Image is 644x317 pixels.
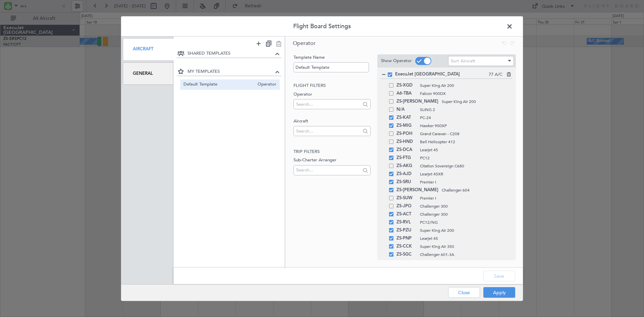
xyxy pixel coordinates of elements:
[420,147,512,153] span: Learjet 45
[396,186,438,194] span: ZS-[PERSON_NAME]
[187,50,274,57] span: SHARED TEMPLATES
[123,62,173,85] div: General
[396,129,417,138] span: ZS-POH
[381,58,412,64] label: Show Operator
[121,16,523,36] header: Flight Board Settings
[451,58,475,64] span: Sort Aircraft
[293,148,370,155] h2: Trip filters
[396,226,417,234] span: ZS-PZU
[296,126,360,136] input: Search...
[396,202,417,210] span: ZS-JPO
[123,38,173,60] div: Aircraft
[396,210,417,218] span: ZS-ACT
[396,242,417,250] span: ZS-CCK
[420,195,512,201] span: Premier I
[396,170,417,178] span: ZS-AJD
[396,138,417,146] span: ZS-HND
[420,163,512,169] span: Citation Sovereign C680
[420,251,512,257] span: Challenger 601-3A
[293,157,370,164] label: Sub-Charter Arranger
[420,243,512,249] span: Super King Air 350
[420,235,512,241] span: Learjet 45
[420,179,512,185] span: Premier I
[187,68,274,75] span: MY TEMPLATES
[293,39,316,47] span: Operator
[396,113,417,121] span: ZS-KAT
[483,287,515,298] button: Apply
[293,54,370,61] label: Template Name
[396,218,417,226] span: ZS-RVL
[420,130,512,137] span: Grand Caravan - C208
[420,82,512,88] span: Super King Air 200
[420,90,512,96] span: Falcon 900DX
[396,81,417,89] span: ZS-XGD
[293,83,370,89] h2: Flight filters
[396,89,417,97] span: A6-TBA
[296,99,360,109] input: Search...
[293,91,370,98] label: Operator
[420,139,512,145] span: Bell Helicopter 412
[396,162,417,170] span: ZS-AKG
[489,71,502,78] span: 77 A/C
[396,258,417,266] span: G-SYLJ
[420,203,512,209] span: Challenger 300
[396,121,417,129] span: ZS-MIG
[293,118,370,124] label: Aircraft
[420,171,512,177] span: Learjet 45XR
[396,250,417,258] span: ZS-SGC
[396,194,417,202] span: ZS-SUW
[420,122,512,128] span: Hawker 900XP
[396,234,417,242] span: ZS-PNP
[420,114,512,120] span: PC-24
[420,259,512,265] span: Legacy 600
[420,106,512,112] span: SLING 2
[296,165,360,175] input: Search...
[396,154,417,162] span: ZS-FTG
[420,219,512,225] span: PC12/NG
[254,81,276,88] span: Operator
[395,71,489,78] span: ExecuJet [GEOGRAPHIC_DATA]
[420,155,512,161] span: PC12
[396,105,417,113] span: N/A
[396,146,417,154] span: ZS-DCA
[396,97,438,105] span: ZS-[PERSON_NAME]
[442,98,512,104] span: Super King Air 200
[442,187,512,193] span: Challenger 604
[183,81,255,88] span: Default Template
[448,287,480,298] button: Close
[396,178,417,186] span: ZS-SRU
[420,227,512,233] span: Super King Air 200
[420,211,512,217] span: Challenger 300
